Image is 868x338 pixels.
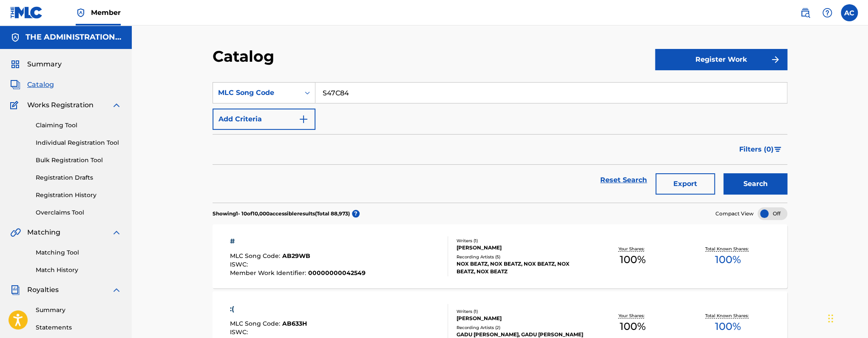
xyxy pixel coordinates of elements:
div: MLC Song Code [218,88,295,98]
button: Add Criteria [213,109,315,130]
span: Member [91,8,121,17]
img: 9d2ae6d4665cec9f34b9.svg [298,114,309,124]
img: MLC Logo [10,6,43,19]
span: ? [352,210,360,218]
a: Match History [36,266,122,275]
a: CatalogCatalog [10,80,54,90]
img: Accounts [10,32,20,43]
a: Individual Registration Tool [36,138,122,147]
p: Showing 1 - 10 of 10,000 accessible results (Total 88,973 ) [213,210,350,218]
span: AB29WB [282,252,310,260]
div: Recording Artists ( 5 ) [456,254,584,260]
span: Matching [27,227,60,238]
img: f7272a7cc735f4ea7f67.svg [770,54,780,65]
div: Writers ( 1 ) [456,238,584,244]
span: Royalties [27,285,59,295]
div: Drag [828,306,833,331]
a: Matching Tool [36,248,122,257]
img: expand [111,227,122,238]
img: filter [774,147,781,152]
div: Help [819,4,836,21]
span: Member Work Identifier : [230,269,308,277]
p: Total Known Shares: [705,246,751,252]
span: 100 % [715,252,741,267]
span: Works Registration [27,100,94,110]
form: Search Form [213,82,787,203]
span: MLC Song Code : [230,252,282,260]
img: Royalties [10,285,20,295]
img: Matching [10,227,21,238]
a: Summary [36,306,122,315]
img: Summary [10,59,20,69]
a: Overclaims Tool [36,208,122,217]
div: :( [230,304,307,314]
div: NOX BEATZ, NOX BEATZ, NOX BEATZ, NOX BEATZ, NOX BEATZ [456,260,584,275]
button: Register Work [655,49,787,70]
img: Top Rightsholder [76,8,86,18]
a: Claiming Tool [36,121,122,130]
a: Reset Search [596,171,651,189]
a: Registration Drafts [36,173,122,182]
img: help [822,8,832,18]
span: ISWC : [230,328,250,336]
span: 00000000042549 [308,269,366,277]
div: # [230,236,366,246]
span: ISWC : [230,261,250,268]
a: #MLC Song Code:AB29WBISWC:Member Work Identifier:00000000042549Writers (1)[PERSON_NAME]Recording ... [213,224,787,288]
h5: THE ADMINISTRATION MP INC [26,32,122,42]
img: Catalog [10,80,20,90]
a: Public Search [797,4,814,21]
span: 100 % [619,252,645,267]
img: search [800,8,810,18]
img: expand [111,100,122,110]
div: Writers ( 1 ) [456,308,584,315]
a: Statements [36,323,122,332]
a: SummarySummary [10,59,62,69]
img: Works Registration [10,100,21,110]
h2: Catalog [213,47,278,66]
span: Compact View [715,210,754,218]
button: Export [655,173,715,195]
img: expand [111,285,122,295]
span: 100 % [715,319,741,334]
a: Registration History [36,191,122,200]
iframe: Chat Widget [825,297,868,338]
span: AB633H [282,320,307,327]
button: Filters (0) [734,139,787,160]
span: 100 % [619,319,645,334]
button: Search [723,173,787,195]
span: MLC Song Code : [230,320,282,327]
div: [PERSON_NAME] [456,315,584,322]
span: Filters ( 0 ) [739,144,774,155]
div: User Menu [841,4,858,21]
span: Catalog [27,80,54,90]
div: [PERSON_NAME] [456,244,584,252]
span: Summary [27,59,62,69]
p: Your Shares: [618,246,647,252]
div: Recording Artists ( 2 ) [456,324,584,331]
p: Total Known Shares: [705,312,751,319]
p: Your Shares: [618,312,647,319]
a: Bulk Registration Tool [36,156,122,165]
